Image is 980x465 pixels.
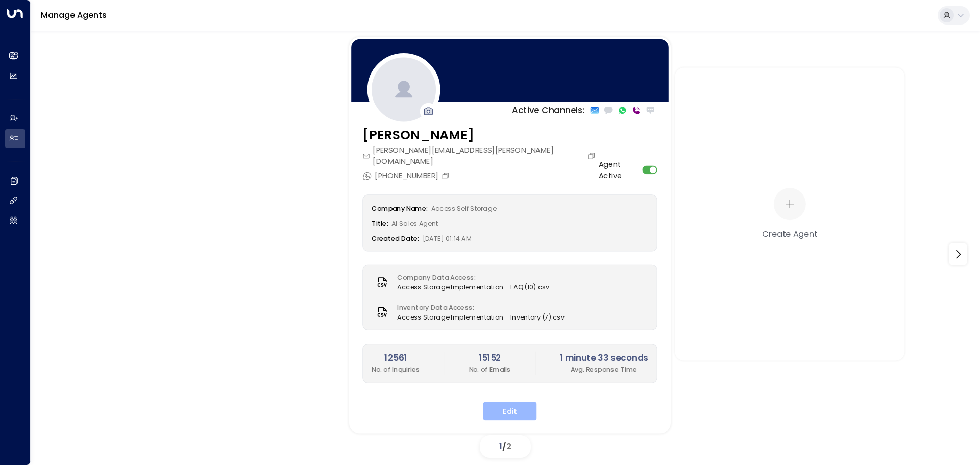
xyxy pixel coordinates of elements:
[398,303,559,312] label: Inventory Data Access:
[442,172,453,180] button: Copy
[398,282,550,292] span: Access Storage Implementation - FAQ (10).csv
[372,218,388,228] label: Title:
[431,204,497,213] span: Access Self Storage
[469,352,511,364] h2: 15152
[499,440,502,452] span: 1
[762,228,817,240] div: Create Agent
[372,352,420,364] h2: 12561
[587,152,599,160] button: Copy
[560,364,648,374] p: Avg. Response Time
[372,364,420,374] p: No. of Inquiries
[512,104,585,117] p: Active Channels:
[398,312,565,322] span: Access Storage Implementation - Inventory (7).csv
[41,9,107,21] a: Manage Agents
[599,159,639,181] label: Agent Active
[362,126,598,145] h3: [PERSON_NAME]
[560,352,648,364] h2: 1 minute 33 seconds
[362,145,598,167] div: [PERSON_NAME][EMAIL_ADDRESS][PERSON_NAME][DOMAIN_NAME]
[372,234,419,243] label: Created Date:
[372,204,428,213] label: Company Name:
[483,402,537,421] button: Edit
[391,218,438,228] span: AI Sales Agent
[423,234,472,243] span: [DATE] 01:14 AM
[480,435,531,458] div: /
[469,364,511,374] p: No. of Emails
[362,170,452,181] div: [PHONE_NUMBER]
[398,273,545,283] label: Company Data Access:
[506,440,511,452] span: 2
